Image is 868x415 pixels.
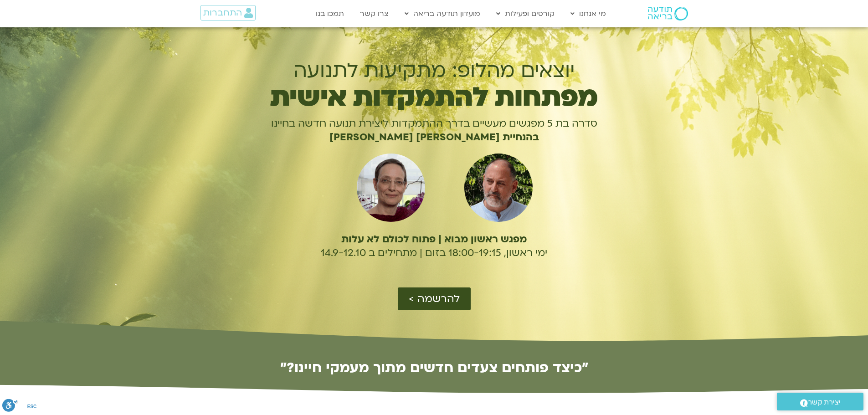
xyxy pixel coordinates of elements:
a: מי אנחנו [566,5,611,22]
span: התחברות [203,8,242,18]
a: מועדון תודעה בריאה [400,5,485,22]
b: בהנחיית [PERSON_NAME] [PERSON_NAME] [329,130,539,144]
a: יצירת קשר [777,393,863,410]
a: צרו קשר [355,5,393,22]
a: התחברות [200,5,256,20]
p: סדרה בת 5 מפגשים מעשיים בדרך ההתמקדות ליצירת תנועה חדשה בחיינו [237,117,632,130]
span: יצירת קשר [808,396,841,409]
b: מפגש ראשון מבוא | פתוח לכולם לא עלות [341,232,527,246]
span: להרשמה > [409,293,460,305]
a: קורסים ופעילות [492,5,559,22]
a: תמכו בנו [311,5,349,22]
img: תודעה בריאה [648,7,688,20]
h2: ״כיצד פותחים צעדים חדשים מתוך מעמקי חיינו?״ [184,360,685,375]
h1: מפתחות להתמקדות אישית [237,87,632,108]
h1: יוצאים מהלופ: מתקיעות לתנועה [237,59,632,82]
span: ימי ראשון, 18:00-19:15 בזום | מתחילים ב 14.9-12.10 [321,246,547,260]
a: להרשמה > [398,287,471,310]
